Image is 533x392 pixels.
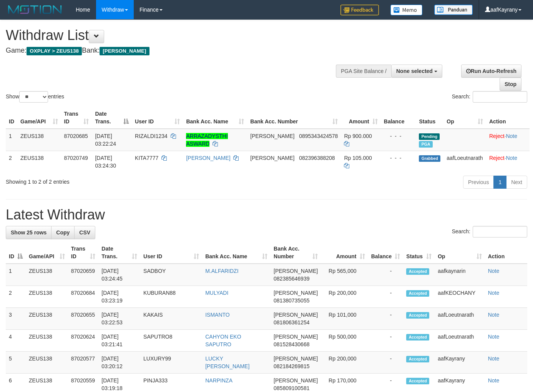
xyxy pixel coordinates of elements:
td: 1 [6,264,26,286]
img: Button%20Memo.svg [390,5,423,15]
td: 3 [6,308,26,330]
td: aafLoeutnarath [443,151,486,173]
th: User ID: activate to sort column ascending [132,107,183,129]
a: Reject [489,133,505,139]
span: Copy 0895343424578 to clipboard [299,133,338,139]
span: Copy 081806361254 to clipboard [274,319,309,326]
th: Bank Acc. Number: activate to sort column ascending [271,242,321,264]
td: ZEUS138 [17,129,61,151]
a: Note [488,290,500,296]
span: Accepted [406,356,429,362]
th: User ID: activate to sort column ascending [140,242,202,264]
a: Note [506,133,517,139]
th: Op: activate to sort column ascending [443,107,486,129]
a: Note [488,268,500,274]
th: Op: activate to sort column ascending [435,242,485,264]
span: [PERSON_NAME] [100,47,149,55]
th: Status: activate to sort column ascending [403,242,435,264]
a: Previous [463,176,494,189]
th: Trans ID: activate to sort column ascending [68,242,99,264]
span: OXPLAY > ZEUS138 [27,47,82,55]
a: NARPINZA [205,377,232,384]
span: Copy 082184269815 to clipboard [274,363,309,369]
span: [PERSON_NAME] [274,355,318,362]
td: - [368,286,403,308]
span: KITA7777 [135,155,158,161]
td: KUBURAN88 [140,286,202,308]
span: Accepted [406,312,429,319]
td: aafkaynarin [435,264,485,286]
span: Show 25 rows [11,229,46,236]
td: aafKayrany [435,352,485,374]
span: Grabbed [419,155,440,162]
span: Copy 082385646939 to clipboard [274,276,309,282]
a: Stop [500,78,521,91]
span: Copy [56,229,70,236]
th: ID [6,107,17,129]
a: Note [488,334,500,340]
input: Search: [473,226,527,238]
label: Show entries [6,91,64,103]
span: Accepted [406,268,429,275]
td: SAPUTRO8 [140,330,202,352]
span: [PERSON_NAME] [250,155,294,161]
a: Note [488,312,500,318]
span: CSV [79,229,90,236]
span: [PERSON_NAME] [274,312,318,318]
span: Copy 082396388208 to clipboard [299,155,335,161]
span: [DATE] 03:24:30 [95,155,116,169]
input: Search: [473,91,527,103]
span: [PERSON_NAME] [274,268,318,274]
td: 87020684 [68,286,99,308]
td: LUXURY99 [140,352,202,374]
a: CAHYON EKO SAPUTRO [205,334,241,347]
a: Copy [51,226,75,239]
th: Balance [381,107,416,129]
th: Amount: activate to sort column ascending [341,107,380,129]
td: - [368,352,403,374]
td: 5 [6,352,26,374]
a: [PERSON_NAME] [186,155,230,161]
span: Rp 900.000 [344,133,372,139]
span: Marked by aafkaynarin [419,141,432,148]
img: MOTION_logo.png [6,4,64,15]
td: 87020655 [68,308,99,330]
td: 4 [6,330,26,352]
span: 87020749 [64,155,88,161]
th: Action [485,242,527,264]
th: Balance: activate to sort column ascending [368,242,403,264]
a: Note [488,355,500,362]
a: Show 25 rows [6,226,51,239]
span: Copy 081528430668 to clipboard [274,341,309,347]
th: Bank Acc. Name: activate to sort column ascending [183,107,247,129]
span: None selected [396,68,433,74]
span: Rp 105.000 [344,155,372,161]
th: Date Trans.: activate to sort column ascending [98,242,140,264]
td: Rp 200,000 [321,286,368,308]
th: Trans ID: activate to sort column ascending [61,107,92,129]
span: [PERSON_NAME] [274,377,318,384]
td: Rp 200,000 [321,352,368,374]
td: 1 [6,129,17,151]
td: ZEUS138 [26,352,68,374]
label: Search: [452,91,527,103]
span: Accepted [406,290,429,297]
span: [PERSON_NAME] [250,133,294,139]
img: Feedback.jpg [340,5,379,15]
span: [DATE] 03:22:24 [95,133,116,147]
td: [DATE] 03:24:45 [98,264,140,286]
select: Showentries [19,91,48,103]
td: Rp 500,000 [321,330,368,352]
div: PGA Site Balance / [336,65,391,78]
td: [DATE] 03:21:41 [98,330,140,352]
td: 2 [6,151,17,173]
th: Date Trans.: activate to sort column descending [92,107,132,129]
td: aafKEOCHANY [435,286,485,308]
span: 87020685 [64,133,88,139]
a: Note [488,377,500,384]
td: - [368,264,403,286]
a: Run Auto-Refresh [461,65,521,78]
td: [DATE] 03:20:12 [98,352,140,374]
span: Pending [419,133,440,140]
span: Accepted [406,334,429,341]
